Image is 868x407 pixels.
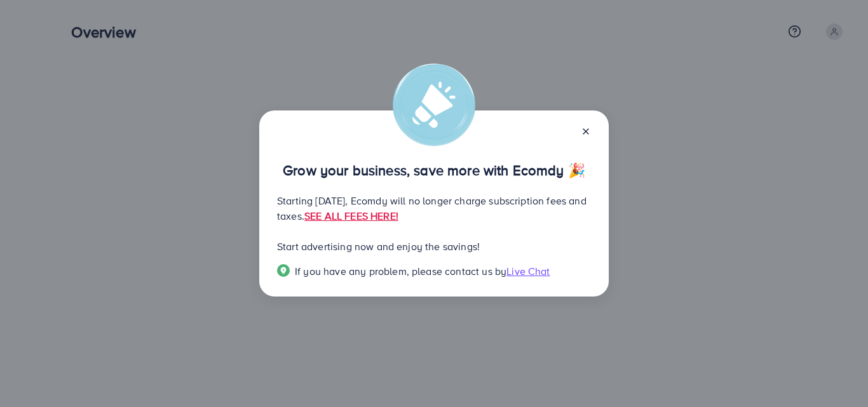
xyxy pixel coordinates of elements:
[277,163,591,178] p: Grow your business, save more with Ecomdy 🎉
[506,264,550,278] span: Live Chat
[393,63,475,146] img: alert
[277,239,591,254] p: Start advertising now and enjoy the savings!
[295,264,506,278] span: If you have any problem, please contact us by
[277,264,290,277] img: Popup guide
[277,193,591,224] p: Starting [DATE], Ecomdy will no longer charge subscription fees and taxes.
[304,209,398,223] a: SEE ALL FEES HERE!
